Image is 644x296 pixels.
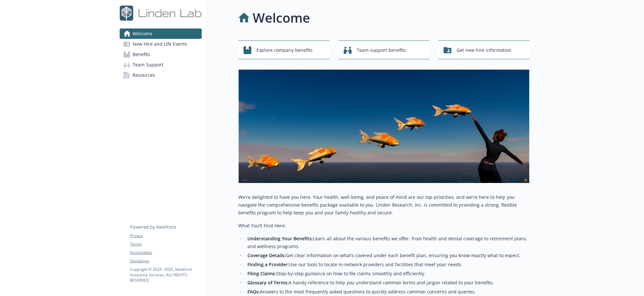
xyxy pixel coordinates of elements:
span: New Hire and Life Events [133,39,187,49]
span: Explore company benefits [256,44,313,56]
p: Copyright © 2024 - 2025 , Newfront Insurance Services, ALL RIGHTS RESERVED [130,267,201,283]
strong: Coverage Details: [247,252,286,258]
button: Team support benefits [339,40,430,59]
img: overview page banner [238,70,530,183]
strong: Understanding Your Benefits: [247,235,313,242]
a: Privacy [130,233,201,239]
li: Step-by-step guidance on how to file claims smoothly and efficiently. [245,270,530,278]
a: Disclaimer [130,258,201,264]
span: Team support benefits [357,44,406,56]
li: Get clear information on what’s covered under each benefit plan, ensuring you know exactly what t... [245,252,530,259]
p: We're delighted to have you here. Your health, well-being, and peace of mind are our top prioriti... [238,193,530,217]
button: Explore company benefits [238,40,329,59]
li: Answers to the most frequently asked questions to quickly address common concerns and queries. [245,288,530,296]
strong: Glossary of Terms: [247,279,289,286]
span: Get new hire information [457,44,511,56]
span: Team Support [133,60,163,70]
a: Benefits [120,49,202,60]
a: Team Support [120,60,202,70]
strong: Finding a Provider: [247,261,289,268]
li: Learn all about the various benefits we offer, from health and dental coverage to retirement plan... [245,235,530,250]
a: Accessibility [130,250,201,256]
span: Benefits [133,49,150,60]
span: Welcome [133,28,152,39]
span: Resources [133,70,155,80]
li: A handy reference to help you understand common terms and jargon related to your benefits. [245,279,530,287]
a: Resources [120,70,202,80]
h1: Welcome [253,8,310,28]
a: New Hire and Life Events [120,39,202,49]
li: Use our tools to locate in-network providers and facilities that meet your needs. [245,261,530,268]
p: What You’ll Find Here: [238,222,530,230]
button: Get new hire information [438,40,530,59]
strong: FAQs: [247,289,260,295]
a: Terms [130,241,201,247]
strong: Filing Claims: [247,270,276,277]
a: Welcome [120,28,202,39]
